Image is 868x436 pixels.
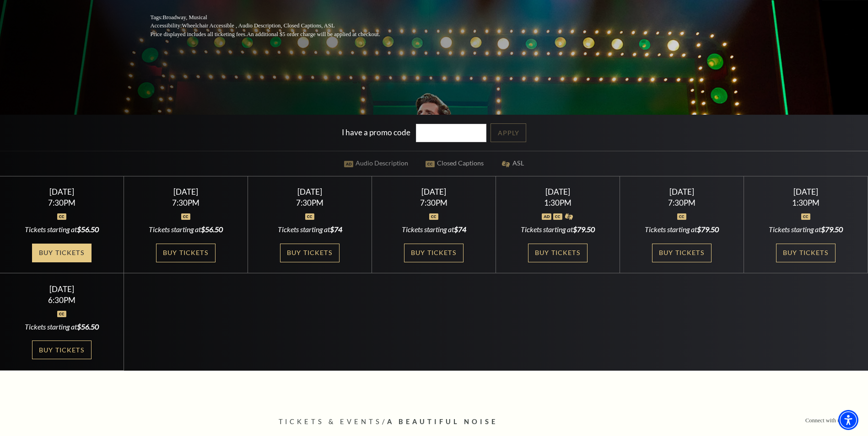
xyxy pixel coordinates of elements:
div: Tickets starting at [11,322,113,332]
span: A Beautiful Noise [387,418,498,425]
p: Accessibility: [151,21,402,30]
span: $79.50 [821,225,843,234]
div: [DATE] [755,187,857,197]
a: Buy Tickets [32,244,92,262]
div: 7:30PM [259,199,361,207]
p: Tags: [151,13,402,22]
span: Wheelchair Accessible , Audio Description, Closed Captions, ASL [182,22,334,29]
div: [DATE] [259,187,361,197]
div: Tickets starting at [631,224,733,234]
span: An additional $5 order charge will be applied at checkout. [247,31,380,37]
div: 7:30PM [11,199,113,207]
div: [DATE] [507,187,609,197]
a: Buy Tickets [776,244,836,262]
div: 7:30PM [631,199,733,207]
span: $74 [330,225,342,234]
span: $56.50 [201,225,223,234]
div: Tickets starting at [11,224,113,234]
div: Tickets starting at [507,224,609,234]
div: Tickets starting at [755,224,857,234]
a: Buy Tickets [528,244,588,262]
div: 1:30PM [507,199,609,207]
div: Tickets starting at [383,224,485,234]
div: 1:30PM [755,199,857,207]
div: [DATE] [631,187,733,197]
a: Buy Tickets [280,244,340,262]
div: Tickets starting at [259,224,361,234]
span: Broadway, Musical [162,14,207,21]
div: 6:30PM [11,296,113,304]
span: $79.50 [573,225,595,234]
a: Buy Tickets [652,244,712,262]
div: 7:30PM [383,199,485,207]
div: [DATE] [135,187,237,197]
div: [DATE] [11,284,113,294]
div: [DATE] [11,187,113,197]
div: [DATE] [383,187,485,197]
span: Tickets & Events [279,418,383,425]
a: Buy Tickets [156,244,216,262]
p: Price displayed includes all ticketing fees. [151,30,402,39]
div: Accessibility Menu [838,410,858,430]
a: Buy Tickets [404,244,464,262]
span: $79.50 [697,225,719,234]
span: $74 [454,225,466,234]
label: I have a promo code [342,127,410,137]
a: Buy Tickets [32,340,92,359]
p: Connect with us on [805,416,850,425]
span: $56.50 [77,322,99,331]
p: / [279,416,590,428]
span: $56.50 [77,225,99,234]
div: Tickets starting at [135,224,237,234]
div: 7:30PM [135,199,237,207]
